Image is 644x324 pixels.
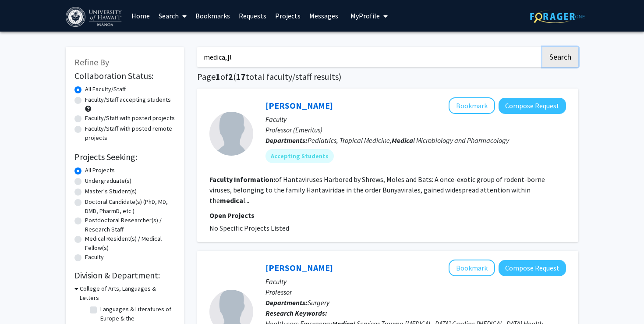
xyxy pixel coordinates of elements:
span: My Profile [350,11,380,20]
label: Doctoral Candidate(s) (PhD, MD, DMD, PharmD, etc.) [85,197,175,216]
a: [PERSON_NAME] [265,100,333,111]
button: Add Jerris Hedges to Bookmarks [449,260,495,276]
label: All Faculty/Staff [85,85,126,94]
label: Undergraduate(s) [85,176,131,185]
b: Medica [392,136,413,145]
p: Open Projects [209,210,566,221]
p: Faculty [265,114,566,125]
a: Messages [305,0,343,31]
a: Home [127,0,154,31]
a: [PERSON_NAME] [265,262,333,273]
span: Surgery [308,298,329,307]
label: Faculty [85,253,104,262]
h2: Division & Department: [74,270,175,281]
p: Professor [265,287,566,297]
p: Professor (Emeritus) [265,125,566,135]
b: medica [220,196,243,205]
a: Requests [234,0,271,31]
iframe: Chat [7,285,37,317]
b: Research Keywords: [265,309,327,317]
h3: College of Arts, Languages & Letters [80,284,175,303]
label: Medical Resident(s) / Medical Fellow(s) [85,234,175,253]
label: All Projects [85,166,115,175]
img: University of Hawaiʻi at Mānoa Logo [66,7,124,27]
span: 1 [216,71,220,82]
h2: Collaboration Status: [74,71,175,81]
a: Search [154,0,191,31]
button: Search [542,47,578,67]
a: Bookmarks [191,0,234,31]
button: Add Richard Yanagihara to Bookmarks [449,97,495,114]
span: 2 [228,71,233,82]
label: Faculty/Staff with posted projects [85,114,175,123]
b: Departments: [265,298,308,307]
b: Faculty Information: [209,175,275,184]
span: Refine By [74,57,109,68]
span: 17 [236,71,246,82]
label: Faculty/Staff accepting students [85,95,171,104]
b: Departments: [265,136,308,145]
button: Compose Request to Richard Yanagihara [499,98,566,114]
label: Faculty/Staff with posted remote projects [85,124,175,142]
button: Compose Request to Jerris Hedges [499,260,566,276]
p: Faculty [265,276,566,287]
label: Postdoctoral Researcher(s) / Research Staff [85,216,175,234]
label: Master's Student(s) [85,187,137,196]
a: Projects [271,0,305,31]
h2: Projects Seeking: [74,152,175,162]
span: No Specific Projects Listed [209,224,289,232]
input: Search Keywords [197,47,541,67]
img: ForagerOne Logo [530,10,585,23]
span: Pediatrics, Tropical Medicine, l Microbiology and Pharmacology [308,136,509,145]
h1: Page of ( total faculty/staff results) [197,71,578,82]
mat-chip: Accepting Students [265,149,334,163]
fg-read-more: of Hantaviruses Harbored by Shrews, Moles and Bats: A once-exotic group of rodent-borne viruses, ... [209,175,545,205]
